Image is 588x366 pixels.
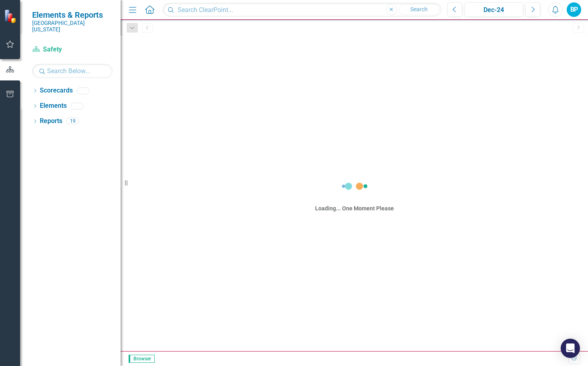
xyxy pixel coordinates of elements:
[32,10,113,20] span: Elements & Reports
[315,204,394,212] div: Loading... One Moment Please
[465,2,523,17] button: Dec-24
[4,9,18,23] img: ClearPoint Strategy
[399,4,439,15] button: Search
[40,101,67,111] a: Elements
[66,118,79,125] div: 19
[32,20,113,33] small: [GEOGRAPHIC_DATA][US_STATE]
[40,86,73,95] a: Scorecards
[32,64,113,78] input: Search Below...
[567,2,581,17] button: BP
[40,117,62,126] a: Reports
[467,5,520,15] div: Dec-24
[561,339,580,358] div: Open Intercom Messenger
[410,6,428,12] span: Search
[163,3,441,17] input: Search ClearPoint...
[129,355,155,363] span: Browser
[32,45,113,54] a: Safety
